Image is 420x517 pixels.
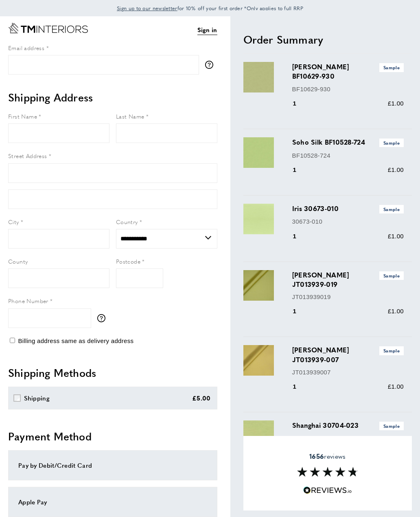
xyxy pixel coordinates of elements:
h2: Order Summary [243,32,412,47]
div: Pay by Debit/Credit Card [18,460,207,470]
button: More information [205,61,217,69]
strong: 1656 [309,451,324,460]
span: County [8,257,28,265]
span: Sample [379,139,404,147]
p: JT013939019 [292,292,404,302]
h3: [PERSON_NAME] BF10629-930 [292,62,404,81]
p: 30673-010 [292,217,404,227]
span: £1.00 [388,233,404,240]
h2: Payment Method [8,429,217,444]
h2: Shipping Methods [8,365,217,380]
p: 30704-023 [292,434,404,444]
div: 1 [292,382,308,392]
span: City [8,218,19,226]
span: £1.00 [388,166,404,173]
span: £1.00 [388,383,404,390]
img: Soho Silk BF10528-724 [243,137,274,168]
img: Sasina JT013939-019 [243,270,274,301]
h3: Shanghai 30704-023 [292,420,404,430]
input: Billing address same as delivery address [10,338,15,343]
div: £5.00 [192,393,211,403]
span: Billing address same as delivery address [18,337,133,344]
h3: [PERSON_NAME] JT013939-007 [292,345,404,364]
span: First Name [8,112,37,120]
span: reviews [309,452,346,460]
span: £1.00 [388,308,404,315]
p: JT013939007 [292,367,404,377]
img: Chelsea Silk BF10629-930 [243,62,274,92]
button: More information [97,314,109,322]
div: 1 [292,99,308,108]
span: Email address [8,44,44,52]
h3: Iris 30673-010 [292,204,404,213]
span: Sample [379,63,404,72]
span: Sample [379,271,404,280]
a: Sign in [197,25,217,35]
img: Sasina JT013939-007 [243,345,274,376]
div: 1 [292,231,308,241]
p: BF10528-724 [292,151,404,161]
a: Go to Home page [8,23,88,33]
span: Sample [379,346,404,355]
img: Reviews.io 5 stars [303,486,352,494]
span: £1.00 [388,100,404,107]
span: Sample [379,205,404,213]
span: Last Name [116,112,144,120]
img: Shanghai 30704-023 [243,420,274,451]
img: Reviews section [297,467,358,477]
h2: Shipping Address [8,90,217,105]
span: for 10% off your first order *Only applies to full RRP [117,4,303,12]
a: Sign up to our newsletter [117,4,177,12]
span: Sample [379,422,404,430]
h3: Soho Silk BF10528-724 [292,137,404,147]
div: 1 [292,306,308,316]
span: Sign up to our newsletter [117,4,177,12]
span: Country [116,218,138,226]
span: Phone Number [8,297,48,305]
img: Iris 30673-010 [243,204,274,234]
div: 1 [292,165,308,175]
h3: [PERSON_NAME] JT013939-019 [292,270,404,289]
span: Street Address [8,152,47,160]
p: BF10629-930 [292,84,404,94]
div: Apple Pay [18,497,207,507]
span: Postcode [116,257,140,265]
div: Shipping [24,393,50,403]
